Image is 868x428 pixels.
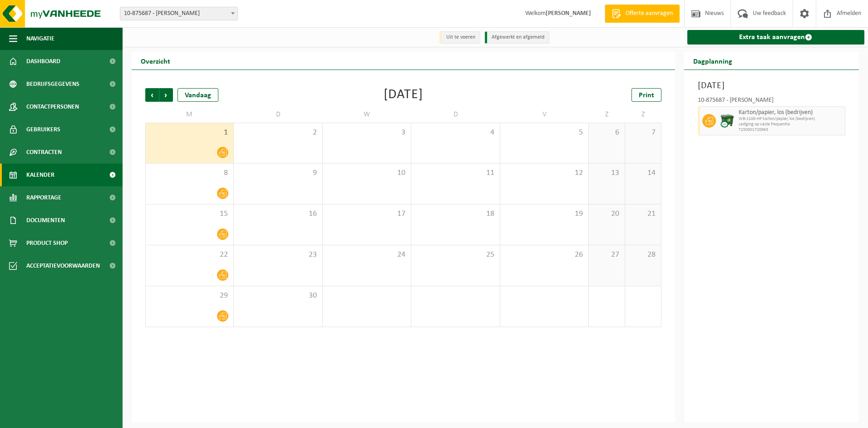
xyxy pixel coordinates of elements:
[684,52,741,70] h2: Dagplanning
[159,88,173,102] span: Volgende
[26,27,54,50] span: Navigatie
[505,128,584,138] span: 5
[605,5,680,23] a: Offerte aanvragen
[26,164,54,186] span: Kalender
[323,106,411,123] td: W
[687,30,865,45] a: Extra taak aanvragen
[145,106,234,123] td: M
[327,128,406,138] span: 3
[327,168,406,178] span: 10
[505,250,584,260] span: 26
[589,106,625,123] td: Z
[416,250,495,260] span: 25
[416,128,495,138] span: 4
[639,92,654,99] span: Print
[739,116,843,122] span: WB-1100-HP karton/papier, los (bedrijven)
[26,118,60,141] span: Gebruikers
[150,209,229,219] span: 15
[720,114,734,128] img: WB-1100-CU
[150,250,229,260] span: 22
[120,7,237,20] span: 10-875687 - PEDRO SOETE - BOEZINGE
[630,209,656,219] span: 21
[150,128,229,138] span: 1
[505,168,584,178] span: 12
[26,209,65,232] span: Documenten
[238,209,317,219] span: 16
[623,9,675,18] span: Offerte aanvragen
[234,106,322,123] td: D
[505,209,584,219] span: 19
[238,128,317,138] span: 2
[150,291,229,301] span: 29
[238,168,317,178] span: 9
[631,88,661,102] a: Print
[625,106,661,123] td: Z
[630,168,656,178] span: 14
[120,7,238,20] span: 10-875687 - PEDRO SOETE - BOEZINGE
[698,97,846,106] div: 10-875687 - [PERSON_NAME]
[26,186,61,209] span: Rapportage
[439,31,480,44] li: Uit te voeren
[238,250,317,260] span: 23
[238,291,317,301] span: 30
[26,50,60,73] span: Dashboard
[630,250,656,260] span: 28
[593,250,620,260] span: 27
[416,209,495,219] span: 18
[546,10,591,17] strong: [PERSON_NAME]
[150,168,229,178] span: 8
[739,109,843,116] span: Karton/papier, los (bedrijven)
[26,95,79,118] span: Contactpersonen
[26,73,79,95] span: Bedrijfsgegevens
[593,128,620,138] span: 6
[132,52,179,70] h2: Overzicht
[26,232,68,254] span: Product Shop
[145,88,159,102] span: Vorige
[327,209,406,219] span: 17
[384,88,423,102] div: [DATE]
[630,128,656,138] span: 7
[593,209,620,219] span: 20
[327,250,406,260] span: 24
[739,127,843,133] span: T250001720963
[416,168,495,178] span: 11
[411,106,500,123] td: D
[698,79,846,93] h3: [DATE]
[26,254,100,277] span: Acceptatievoorwaarden
[485,31,549,44] li: Afgewerkt en afgemeld
[739,122,843,127] span: Lediging op vaste frequentie
[26,141,62,164] span: Contracten
[178,88,218,102] div: Vandaag
[593,168,620,178] span: 13
[500,106,589,123] td: V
